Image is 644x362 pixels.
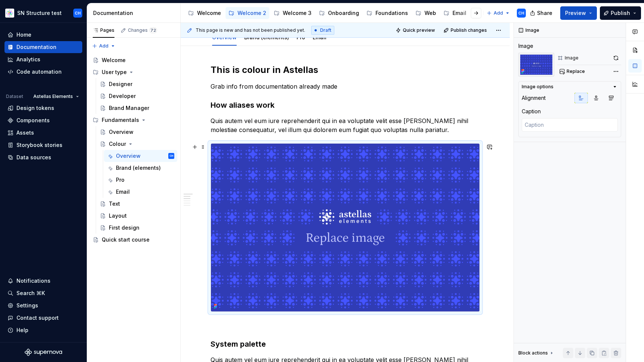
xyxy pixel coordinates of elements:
a: Brand (elements) [104,162,177,174]
a: Developer [97,90,177,102]
a: Email [104,186,177,198]
span: Preview [565,9,586,17]
a: Pro [104,174,177,186]
button: Astellas Elements [30,91,82,102]
span: This page is new and has not been published yet. [196,27,305,33]
div: CH [518,10,524,16]
a: Assets [4,127,82,139]
a: Designer [97,78,177,90]
a: First design [97,222,177,234]
span: Astellas Elements [33,93,73,99]
div: Help [16,326,28,334]
div: Image [518,42,533,50]
a: Settings [4,300,82,312]
div: SN Structure test [17,9,62,17]
a: Overview [97,126,177,138]
h2: This is colour in Astellas [211,64,480,76]
div: Fundamentals [102,116,139,124]
div: Components [16,117,50,124]
div: Email [453,9,466,17]
img: b2369ad3-f38c-46c1-b2a2-f2452fdbdcd2.png [5,9,14,18]
div: Contact support [16,314,59,322]
div: Home [16,31,31,39]
button: Image options [522,84,618,90]
p: Quis autem vel eum iure reprehenderit qui in ea voluptate velit esse [PERSON_NAME] nihil molestia... [211,116,480,134]
a: Data sources [4,151,82,163]
div: Welcome 3 [283,9,312,17]
div: Image options [522,84,553,90]
div: Alignment [522,94,546,102]
div: Block actions [518,348,555,358]
div: Developer [109,92,136,100]
button: Publish changes [441,25,490,36]
div: Pro [116,176,125,184]
div: Page tree [185,6,483,21]
a: Welcome 2 [226,7,269,19]
div: Design tokens [16,104,54,112]
span: Share [537,9,552,17]
div: Overview [116,152,141,160]
div: Fundamentals [90,114,177,126]
div: Documentation [93,9,177,17]
a: Storybook stories [4,139,82,151]
div: Quick start course [102,236,150,243]
div: CH [75,10,81,16]
div: Analytics [16,56,40,63]
a: Components [4,114,82,126]
p: Grab info from documentation already made [211,82,480,91]
div: Page tree [90,54,177,246]
a: Layout [97,210,177,222]
div: Welcome [102,56,126,64]
div: Text [109,200,120,208]
div: Foundations [375,9,408,17]
div: Caption [522,108,541,115]
div: Pages [93,27,114,33]
a: Onboarding [316,7,362,19]
div: Notifications [16,277,50,285]
a: Colour [97,138,177,150]
div: Overview [209,29,240,45]
span: 72 [149,27,157,33]
a: Email [441,7,469,19]
button: Share [526,6,557,20]
span: Publish changes [451,27,487,33]
div: Data sources [16,154,51,161]
span: Add [99,43,108,49]
img: 34fb6caf-3f8a-4235-be5c-73a6f14e25dc.png [211,144,479,312]
div: Onboarding [328,9,359,17]
a: Foundations [364,7,411,19]
h3: How aliases work [211,100,480,110]
a: Text [97,198,177,210]
a: Documentation [4,41,82,53]
div: User type [90,66,177,78]
div: Changes [128,27,157,33]
div: Assets [16,129,34,136]
a: Brand Manager [97,102,177,114]
div: First design [109,224,139,231]
div: Welcome [197,9,221,17]
span: Replace [567,68,585,74]
div: Web [424,9,436,17]
div: Designer [109,80,132,88]
div: Brand Manager [109,104,149,112]
button: Publish [600,6,641,20]
div: Email [116,188,130,196]
a: Web [413,7,439,19]
div: Code automation [16,68,62,76]
a: Welcome 3 [271,7,315,19]
a: Home [4,29,82,41]
div: CH [170,152,173,160]
button: Notifications [4,275,82,287]
button: SN Structure testCH [1,5,85,21]
span: Publish [611,9,630,17]
button: Quick preview [393,25,438,36]
button: Help [4,324,82,336]
div: Welcome 2 [237,9,266,17]
button: Preview [560,6,597,20]
div: Brand (elements) [116,164,161,172]
button: Contact support [4,312,82,324]
a: OverviewCH [104,150,177,162]
a: Supernova Logo [25,349,62,356]
a: Welcome [90,54,177,66]
a: Welcome [185,7,224,19]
